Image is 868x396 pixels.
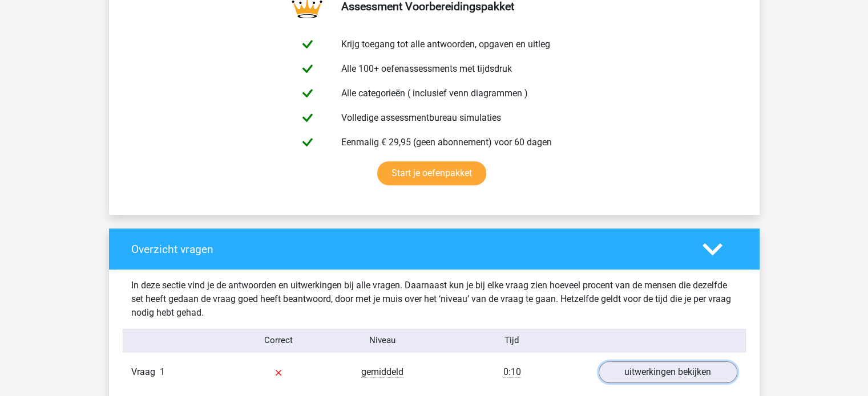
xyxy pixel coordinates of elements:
div: In deze sectie vind je de antwoorden en uitwerkingen bij alle vragen. Daarnaast kun je bij elke v... [123,279,746,320]
h4: Overzicht vragen [131,243,685,256]
span: 1 [160,366,165,377]
div: Niveau [330,334,434,347]
div: Correct [227,334,330,347]
div: Tijd [434,334,590,347]
span: 0:10 [503,366,521,378]
span: Vraag [131,365,160,379]
a: uitwerkingen bekijken [599,361,737,383]
a: Start je oefenpakket [377,161,486,185]
span: gemiddeld [361,366,403,378]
